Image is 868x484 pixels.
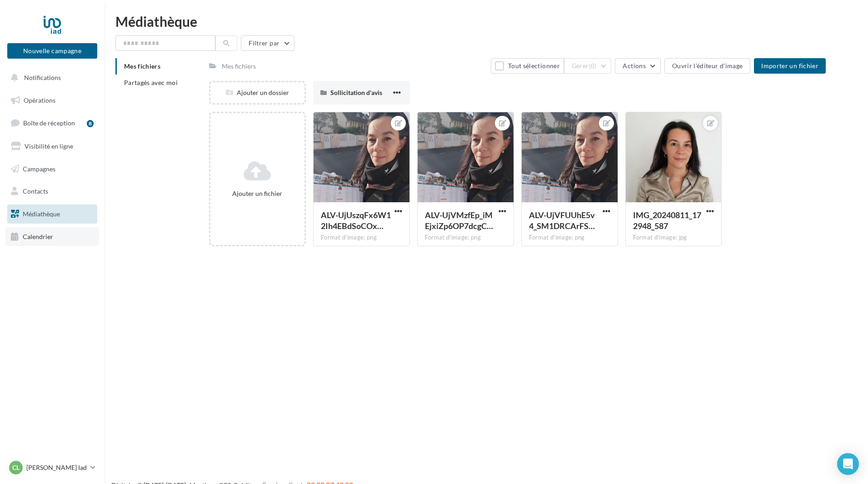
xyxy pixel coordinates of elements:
[23,233,53,240] span: Calendrier
[124,79,178,86] span: Partagés avec moi
[5,68,95,87] button: Notifications
[222,62,256,71] div: Mes fichiers
[5,182,99,201] a: Contacts
[491,58,564,74] button: Tout sélectionner
[330,89,382,96] span: Sollicitation d'avis
[23,187,48,195] span: Contacts
[633,234,714,242] div: Format d'image: jpg
[210,88,304,97] div: Ajouter un dossier
[12,463,20,472] span: Cl
[5,91,99,110] a: Opérations
[124,62,160,70] span: Mes fichiers
[633,210,701,231] span: IMG_20240811_172948_587
[837,453,859,475] div: Open Intercom Messenger
[241,35,294,51] button: Filtrer par
[23,165,55,172] span: Campagnes
[5,227,99,246] a: Calendrier
[321,234,402,242] div: Format d'image: png
[425,234,506,242] div: Format d'image: png
[214,189,301,198] div: Ajouter un fichier
[87,120,94,127] div: 8
[24,74,61,81] span: Notifications
[115,15,857,28] div: Médiathèque
[529,210,595,231] span: ALV-UjVFUUhE5v4_SM1DRCArFSPWP8u_TTMc3IyFmxRVsLKoEUBCTq8G
[615,58,660,74] button: Actions
[564,58,612,74] button: Gérer(0)
[5,113,99,133] a: Boîte de réception8
[623,62,645,70] span: Actions
[664,58,750,74] button: Ouvrir l'éditeur d'image
[24,96,55,104] span: Opérations
[23,210,60,218] span: Médiathèque
[529,234,610,242] div: Format d'image: png
[754,58,826,74] button: Importer un fichier
[5,137,99,156] a: Visibilité en ligne
[5,205,99,224] a: Médiathèque
[761,62,818,70] span: Importer un fichier
[425,210,493,231] span: ALV-UjVMzfEp_iMEjxiZp6OP7dcgCLrjugcdgPP5_-KatVaKg--WJY8U
[589,62,597,70] span: (0)
[7,459,97,476] a: Cl [PERSON_NAME] Iad
[26,463,87,472] p: [PERSON_NAME] Iad
[25,142,73,150] span: Visibilité en ligne
[5,160,99,179] a: Campagnes
[23,119,75,127] span: Boîte de réception
[321,210,391,231] span: ALV-UjUszqFx6W12Ih4EBdSoCOxqsoWWNKjqf3dmRklA3vEAPfSLxrUL
[7,43,97,59] button: Nouvelle campagne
